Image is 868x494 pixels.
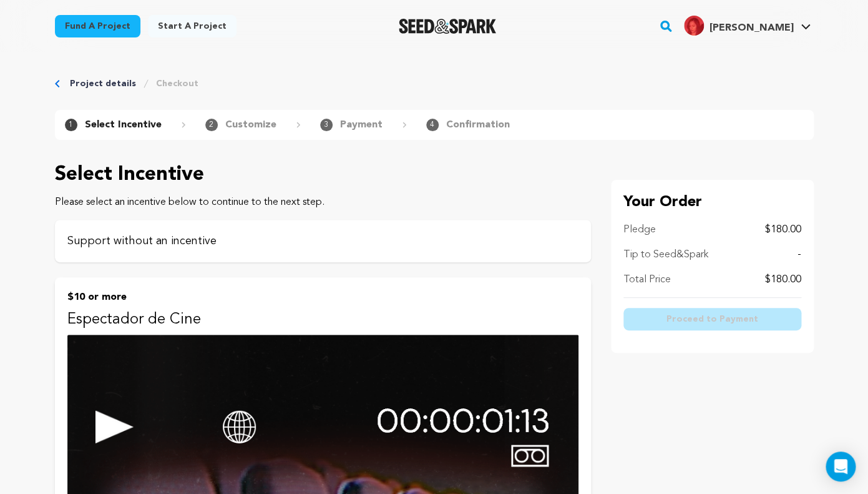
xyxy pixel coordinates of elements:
div: Open Intercom Messenger [826,452,856,482]
span: 3 [320,119,333,131]
p: Your Order [623,192,801,212]
p: $180.00 [765,222,801,237]
p: Payment [340,117,383,132]
p: Espectador de Cine [67,310,578,330]
p: Tip to Seed&Spark [623,247,708,262]
p: $10 or more [67,290,578,305]
p: Total Price [623,272,671,287]
a: Start a project [148,15,237,37]
span: 1 [65,119,77,131]
p: Select Incentive [55,160,591,190]
span: Diane Z.'s Profile [681,13,813,39]
a: Diane Z.'s Profile [681,13,813,36]
div: Diane Z.'s Profile [684,16,793,36]
a: Project details [70,77,136,90]
button: Proceed to Payment [623,308,801,330]
p: Please select an incentive below to continue to the next step. [55,195,591,210]
a: Fund a project [55,15,140,37]
p: Select Incentive [85,117,162,132]
img: Seed&Spark Logo Dark Mode [399,19,497,34]
p: Customize [225,117,276,132]
p: - [797,247,801,262]
p: Support without an incentive [67,232,578,250]
p: Pledge [623,222,656,237]
a: Seed&Spark Homepage [399,19,497,34]
p: $180.00 [765,272,801,287]
img: cb39b16e30f3465f.jpg [684,16,704,36]
a: Checkout [156,77,198,90]
span: 4 [426,119,439,131]
p: Confirmation [446,117,510,132]
span: [PERSON_NAME] [709,23,793,33]
span: 2 [205,119,218,131]
div: Breadcrumb [55,77,814,90]
span: Proceed to Payment [666,313,758,325]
